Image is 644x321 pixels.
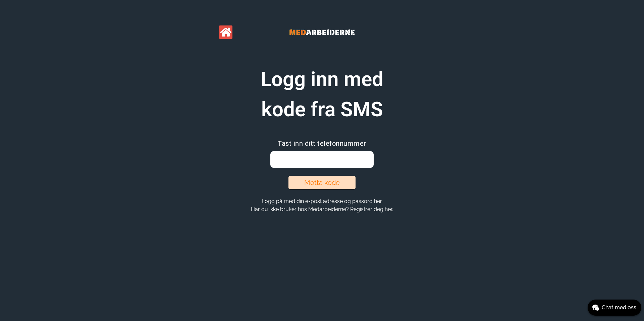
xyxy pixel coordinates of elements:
[288,176,356,189] button: Motta kode
[602,304,636,312] span: Chat med oss
[272,20,372,44] img: Banner
[588,300,641,316] button: Chat med oss
[238,64,406,125] h1: Logg inn med kode fra SMS
[260,198,384,205] button: Logg på med din e-post adresse og passord her.
[249,206,395,213] button: Har du ikke bruker hos Medarbeiderne? Registrer deg her.
[278,139,366,147] span: Tast inn ditt telefonnummer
